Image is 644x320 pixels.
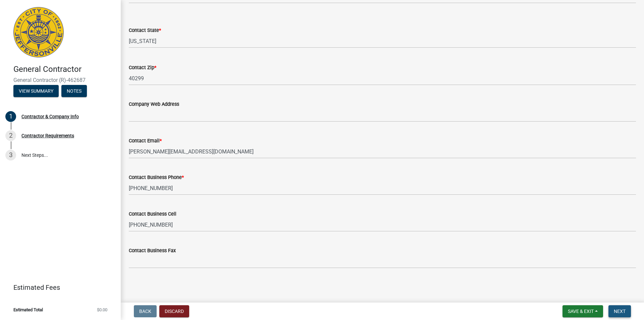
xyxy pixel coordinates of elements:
span: Next [614,309,626,314]
button: Next [608,305,631,317]
wm-modal-confirm: Summary [13,89,59,94]
div: 3 [5,150,16,161]
label: Contact Zip [129,65,156,70]
label: Contact Email [129,139,162,143]
span: Back [139,309,151,314]
div: Contractor Requirements [21,133,74,138]
h4: General Contractor [13,64,115,74]
span: $0.00 [97,308,107,312]
img: City of Jeffersonville, Indiana [13,7,64,57]
button: Discard [159,305,189,317]
label: Contact State [129,28,161,33]
div: 1 [5,111,16,122]
button: Notes [61,85,87,97]
label: Contact Business Phone [129,175,184,180]
div: 2 [5,130,16,141]
label: Contact Business Cell [129,212,176,217]
button: View Summary [13,85,59,97]
span: Save & Exit [568,309,594,314]
span: General Contractor (R)-462687 [13,77,107,83]
button: Save & Exit [562,305,603,317]
button: Back [134,305,157,317]
label: Contact Business Fax [129,248,176,253]
wm-modal-confirm: Notes [61,89,87,94]
div: Contractor & Company Info [21,114,79,119]
a: Estimated Fees [5,281,110,294]
span: Estimated Total [13,308,43,312]
label: Company Web Address [129,102,179,107]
